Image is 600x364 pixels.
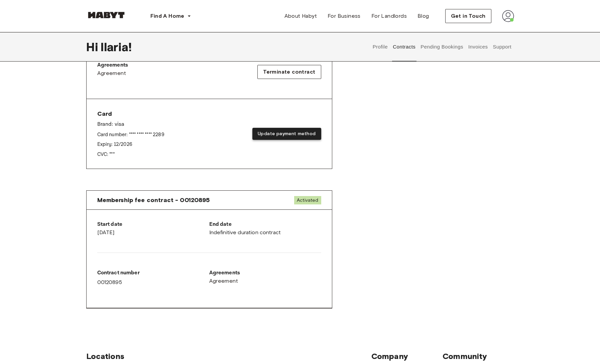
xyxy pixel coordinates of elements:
[86,351,371,361] span: Locations
[97,61,128,69] p: Agreements
[97,220,209,229] p: Start date
[97,110,164,118] span: Card
[392,32,416,62] button: Contracts
[284,12,317,20] span: About Habyt
[86,12,126,18] img: Habyt
[101,40,132,54] span: Ilaria !
[372,32,389,62] button: Profile
[366,9,412,23] a: For Landlords
[370,32,514,62] div: user profile tabs
[294,196,321,204] span: Activated
[145,9,197,23] button: Find A Home
[445,9,491,23] button: Get in Touch
[322,9,366,23] a: For Business
[97,269,209,286] div: 00120895
[97,141,164,148] p: Expiry: 12 / 2026
[257,65,321,79] button: Terminate contract
[371,12,407,20] span: For Landlords
[443,351,514,361] span: Community
[451,12,486,20] span: Get in Touch
[150,12,185,20] span: Find A Home
[252,128,321,140] button: Update payment method
[279,9,322,23] a: About Habyt
[209,220,321,229] p: End date
[209,269,321,277] p: Agreements
[209,220,321,237] div: Indefinitive duration contract
[263,68,315,76] span: Terminate contract
[417,12,429,20] span: Blog
[209,277,321,285] a: Agreement
[371,351,443,361] span: Company
[492,32,512,62] button: Support
[86,40,101,54] span: Hi
[502,10,514,22] img: avatar
[209,277,238,285] span: Agreement
[97,69,128,77] a: Agreement
[97,196,210,204] span: Membership fee contract - 00120895
[420,32,464,62] button: Pending Bookings
[412,9,435,23] a: Blog
[97,269,209,277] p: Contract number
[97,220,209,237] div: [DATE]
[97,120,164,128] p: Brand: visa
[328,12,361,20] span: For Business
[467,32,488,62] button: Invoices
[97,69,126,77] span: Agreement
